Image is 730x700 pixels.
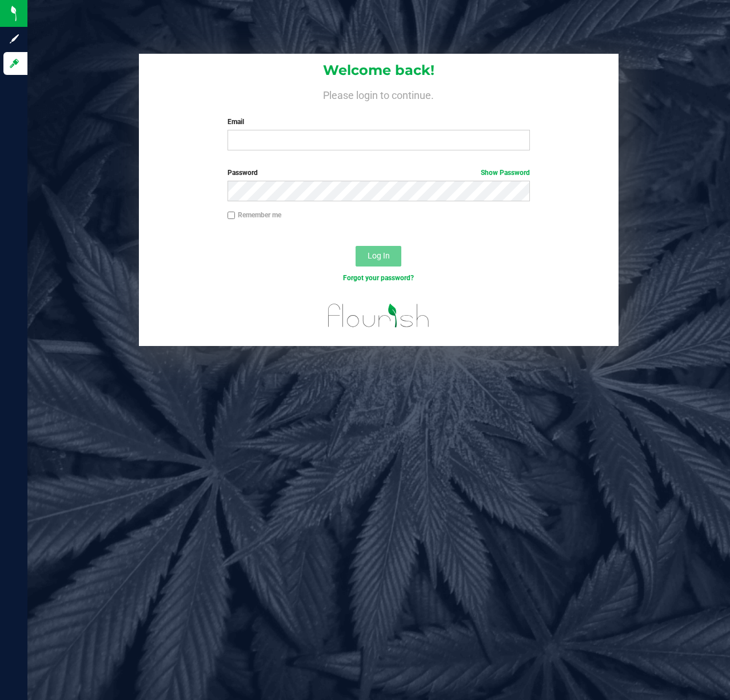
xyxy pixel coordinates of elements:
[139,87,619,101] h4: Please login to continue.
[9,33,20,45] inline-svg: Sign up
[228,210,281,220] label: Remember me
[368,251,390,260] span: Log In
[228,117,530,127] label: Email
[356,246,401,267] button: Log In
[481,169,530,177] a: Show Password
[9,58,20,69] inline-svg: Log in
[228,169,258,177] span: Password
[343,274,414,282] a: Forgot your password?
[228,212,236,220] input: Remember me
[139,63,619,78] h1: Welcome back!
[319,295,439,336] img: flourish_logo.svg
